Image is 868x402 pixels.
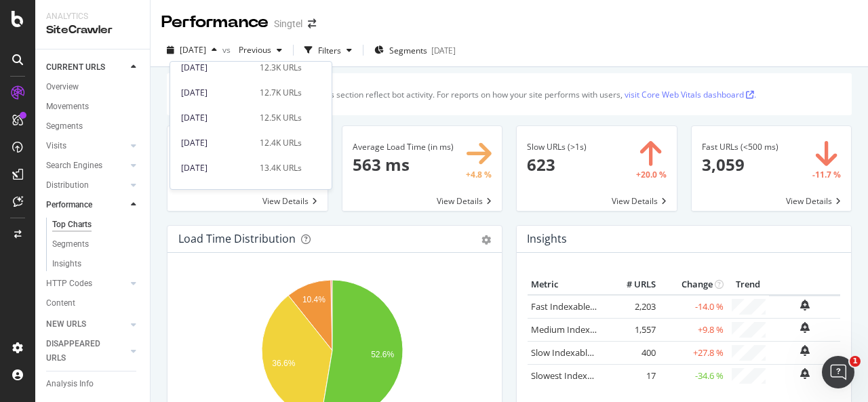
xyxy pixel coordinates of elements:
[46,317,86,331] div: NEW URLS
[46,198,127,212] a: Performance
[52,218,140,232] a: Top Charts
[800,368,810,379] div: bell-plus
[46,159,102,173] div: Search Engines
[181,87,252,99] div: [DATE]
[274,17,302,31] div: Singtel
[46,198,92,212] div: Performance
[52,218,92,232] div: Top Charts
[46,60,127,75] a: CURRENT URLS
[46,22,139,38] div: SiteCrawler
[52,257,140,271] a: Insights
[299,39,357,61] button: Filters
[260,112,302,124] div: 12.5K URLs
[46,11,139,22] div: Analytics
[659,341,727,364] td: +27.8 %
[52,237,140,252] a: Segments
[800,345,810,356] div: bell-plus
[46,139,66,153] div: Visits
[46,80,79,94] div: Overview
[214,89,756,100] div: The performance reports in this section reflect bot activity. For reports on how your site perfor...
[531,323,685,336] a: Medium Indexable URLs (500 ms < 1 s)
[659,275,727,295] th: Change
[46,337,115,365] div: DISAPPEARED URLS
[46,100,140,114] a: Movements
[161,11,269,34] div: Performance
[659,295,727,319] td: -14.0 %
[46,100,89,114] div: Movements
[46,296,75,310] div: Content
[46,80,140,94] a: Overview
[46,317,127,331] a: NEW URLS
[605,275,659,295] th: # URLS
[605,364,659,387] td: 17
[800,322,810,333] div: bell-plus
[46,377,94,391] div: Analysis Info
[46,277,92,291] div: HTTP Codes
[308,19,316,28] div: arrow-right-arrow-left
[46,178,89,193] div: Distribution
[431,45,456,56] div: [DATE]
[181,162,252,174] div: [DATE]
[178,232,296,245] div: Load Time Distribution
[181,62,252,74] div: [DATE]
[233,44,271,56] span: Previous
[528,275,605,295] th: Metric
[233,39,288,61] button: Previous
[260,62,302,74] div: 12.3K URLs
[302,295,325,304] text: 10.4%
[659,364,727,387] td: -34.6 %
[181,137,252,149] div: [DATE]
[850,356,861,367] span: 1
[181,112,252,124] div: [DATE]
[46,377,140,391] a: Analysis Info
[46,296,140,310] a: Content
[46,178,127,193] a: Distribution
[371,350,394,359] text: 52.6%
[46,159,127,173] a: Search Engines
[180,44,206,56] span: 2025 Aug. 3rd
[481,235,491,245] div: gear
[161,39,222,61] button: [DATE]
[272,359,295,368] text: 36.6%
[800,300,810,310] div: bell-plus
[527,230,567,248] h4: Insights
[531,300,653,313] a: Fast Indexable URLs (<500 ms)
[46,337,127,365] a: DISAPPEARED URLS
[531,346,652,359] a: Slow Indexable URLs (1 s < 2 s)
[222,44,233,56] span: vs
[46,119,140,134] a: Segments
[605,318,659,341] td: 1,557
[369,39,461,61] button: Segments[DATE]
[727,275,769,295] th: Trend
[52,237,89,252] div: Segments
[260,87,302,99] div: 12.7K URLs
[260,162,302,174] div: 13.4K URLs
[46,277,127,291] a: HTTP Codes
[389,45,427,56] span: Segments
[605,295,659,319] td: 2,203
[52,257,81,271] div: Insights
[260,137,302,149] div: 12.4K URLs
[605,341,659,364] td: 400
[318,45,341,56] div: Filters
[46,60,105,75] div: CURRENT URLS
[46,119,83,134] div: Segments
[822,356,854,388] iframe: Intercom live chat
[531,369,650,382] a: Slowest Indexable URLs (>2 s)
[625,89,756,100] a: visit Core Web Vitals dashboard .
[46,139,127,153] a: Visits
[659,318,727,341] td: +9.8 %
